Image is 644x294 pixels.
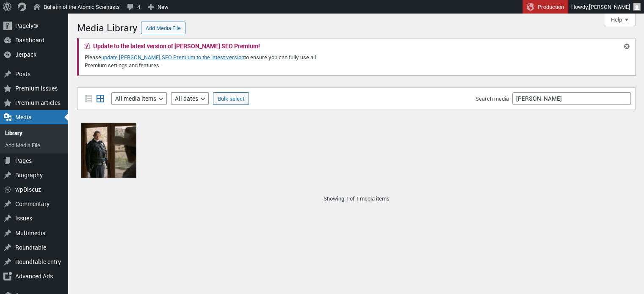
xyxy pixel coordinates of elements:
a: update [PERSON_NAME] SEO Premium to the latest version [101,53,244,61]
p: Showing 1 of 1 media items [77,195,636,203]
a: Add Media File [141,22,185,34]
span: [PERSON_NAME] [589,3,630,11]
h1: Media Library [77,18,138,36]
button: Bulk select [213,92,249,105]
h2: Update to the latest version of [PERSON_NAME] SEO Premium! [93,43,260,49]
button: Help [604,14,636,26]
label: Search media [475,95,509,102]
li: Eddington [78,119,140,181]
p: Please to ensure you can fully use all Premium settings and features. [84,52,340,70]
